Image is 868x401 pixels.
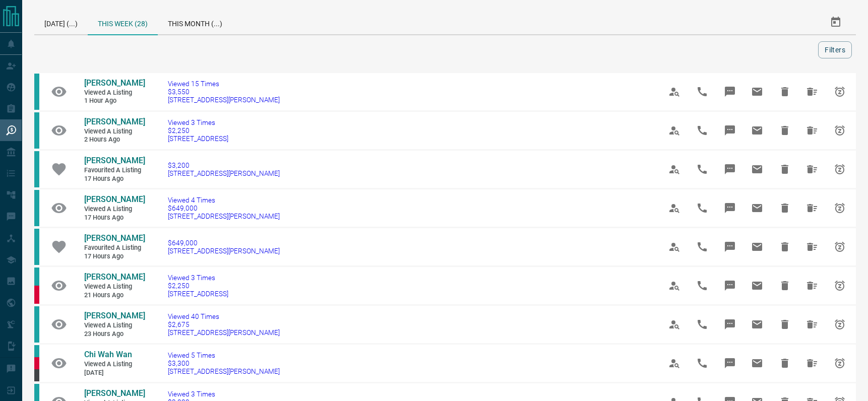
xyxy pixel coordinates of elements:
span: Viewed 5 Times [168,351,280,359]
span: Call [690,196,714,220]
span: Snooze [828,196,852,220]
a: Viewed 3 Times$2,250[STREET_ADDRESS] [168,118,228,143]
a: [PERSON_NAME] [84,78,145,89]
span: Snooze [828,351,852,375]
a: [PERSON_NAME] [84,233,145,244]
span: [PERSON_NAME] [84,388,145,398]
div: condos.ca [34,229,39,265]
span: Hide [773,196,797,220]
span: [STREET_ADDRESS] [168,135,228,143]
span: Hide [773,157,797,181]
span: View Profile [662,118,687,143]
span: Email [745,196,769,220]
span: View Profile [662,80,687,104]
span: [STREET_ADDRESS][PERSON_NAME] [168,212,280,220]
span: Message [718,351,742,375]
span: View Profile [662,274,687,298]
span: Hide [773,274,797,298]
span: Call [690,351,714,375]
span: Viewed 3 Times [168,390,250,398]
div: property.ca [34,357,39,369]
span: View Profile [662,351,687,375]
span: Call [690,274,714,298]
span: Viewed a Listing [84,283,145,291]
span: Email [745,235,769,259]
span: 17 hours ago [84,175,145,183]
a: Viewed 40 Times$2,675[STREET_ADDRESS][PERSON_NAME] [168,312,280,337]
a: $3,200[STREET_ADDRESS][PERSON_NAME] [168,161,280,177]
span: View Profile [662,235,687,259]
span: Viewed a Listing [84,127,145,136]
span: Hide [773,80,797,104]
span: View Profile [662,312,687,337]
span: Call [690,157,714,181]
span: Viewed a Listing [84,360,145,369]
span: Message [718,80,742,104]
span: [STREET_ADDRESS][PERSON_NAME] [168,328,280,337]
a: [PERSON_NAME] [84,388,145,399]
a: $649,000[STREET_ADDRESS][PERSON_NAME] [168,239,280,255]
span: Hide All from Brian Liu [800,274,824,298]
span: $3,300 [168,359,280,367]
div: condos.ca [34,190,39,226]
a: [PERSON_NAME] [84,311,145,321]
span: Call [690,118,714,143]
span: Viewed a Listing [84,205,145,214]
span: $649,000 [168,204,280,212]
button: Select Date Range [824,10,848,34]
span: Hide [773,312,797,337]
span: Call [690,312,714,337]
span: Chi Wah Wan [84,350,132,359]
span: Viewed 4 Times [168,196,280,204]
div: condos.ca [34,74,39,110]
span: Hide All from Tashi Mohan [800,157,824,181]
span: Email [745,157,769,181]
a: Viewed 15 Times$3,550[STREET_ADDRESS][PERSON_NAME] [168,80,280,104]
span: Viewed 15 Times [168,80,280,88]
span: Message [718,312,742,337]
div: condos.ca [34,268,39,286]
div: This Week (28) [88,10,158,35]
span: Hide [773,118,797,143]
span: Viewed 3 Times [168,274,228,282]
span: Call [690,80,714,104]
span: $2,250 [168,282,228,290]
span: Snooze [828,157,852,181]
a: Viewed 5 Times$3,300[STREET_ADDRESS][PERSON_NAME] [168,351,280,375]
span: 23 hours ago [84,330,145,339]
span: Snooze [828,235,852,259]
span: [PERSON_NAME] [84,233,145,243]
span: Email [745,274,769,298]
span: Email [745,312,769,337]
span: Hide [773,235,797,259]
span: $2,675 [168,320,280,328]
span: Message [718,157,742,181]
span: Snooze [828,312,852,337]
div: condos.ca [34,306,39,343]
div: condos.ca [34,112,39,149]
span: [PERSON_NAME] [84,311,145,320]
span: [DATE] [84,369,145,377]
span: [STREET_ADDRESS][PERSON_NAME] [168,247,280,255]
span: Message [718,118,742,143]
span: [PERSON_NAME] [84,78,145,88]
span: Call [690,235,714,259]
span: Viewed 3 Times [168,118,228,126]
span: Snooze [828,274,852,298]
span: Message [718,196,742,220]
a: Viewed 3 Times$2,250[STREET_ADDRESS] [168,274,228,298]
span: $3,550 [168,88,280,96]
div: property.ca [34,286,39,304]
span: 21 hours ago [84,291,145,300]
span: [STREET_ADDRESS][PERSON_NAME] [168,367,280,375]
span: $2,250 [168,126,228,135]
div: This Month (...) [158,10,232,34]
span: [PERSON_NAME] [84,156,145,165]
span: $3,200 [168,161,280,169]
span: Hide All from Tashi Mohan [800,235,824,259]
div: [DATE] (...) [34,10,88,34]
div: mrloft.ca [34,369,39,381]
span: [STREET_ADDRESS] [168,290,228,298]
span: Email [745,118,769,143]
span: Favourited a Listing [84,166,145,175]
